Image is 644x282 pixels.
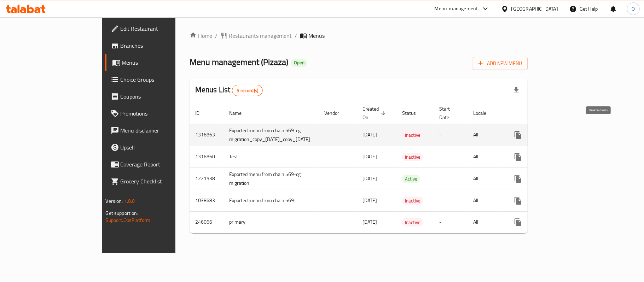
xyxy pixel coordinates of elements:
[291,60,307,66] span: Open
[473,57,528,70] button: Add New Menu
[190,102,583,233] table: enhanced table
[121,92,204,101] span: Coupons
[195,109,209,117] span: ID
[105,20,210,37] a: Edit Restaurant
[402,218,423,227] div: Inactive
[434,211,468,233] td: -
[527,192,544,209] button: Change Status
[527,170,544,187] button: Change Status
[121,24,204,33] span: Edit Restaurant
[402,197,423,205] span: Inactive
[402,131,423,139] span: Inactive
[229,109,251,117] span: Name
[402,175,420,183] span: Active
[362,152,377,161] span: [DATE]
[632,5,635,13] span: O
[362,217,377,227] span: [DATE]
[434,146,468,168] td: -
[468,211,504,233] td: All
[362,174,377,183] span: [DATE]
[105,173,210,190] a: Grocery Checklist
[510,127,527,143] button: more
[106,208,138,218] span: Get support on:
[473,109,495,117] span: Locale
[504,102,583,124] th: Actions
[527,214,544,231] button: Change Status
[232,87,262,94] span: 5 record(s)
[105,71,210,88] a: Choice Groups
[105,105,210,122] a: Promotions
[224,168,319,190] td: Exported menu from chain 569-cg migration
[402,218,423,227] span: Inactive
[527,148,544,165] button: Change Status
[106,196,123,206] span: Version:
[434,124,468,146] td: -
[362,130,377,139] span: [DATE]
[105,88,210,105] a: Coupons
[105,122,210,139] a: Menu disclaimer
[402,153,423,161] div: Inactive
[121,160,204,169] span: Coverage Report
[510,192,527,209] button: more
[468,124,504,146] td: All
[439,105,459,122] span: Start Date
[190,31,528,40] nav: breadcrumb
[229,31,292,40] span: Restaurants management
[511,5,558,13] div: [GEOGRAPHIC_DATA]
[106,216,151,225] a: Support.OpsPlatform
[434,190,468,211] td: -
[468,168,504,190] td: All
[434,168,468,190] td: -
[295,31,297,40] li: /
[510,214,527,231] button: more
[121,75,204,84] span: Choice Groups
[220,31,292,40] a: Restaurants management
[121,126,204,135] span: Menu disclaimer
[215,31,217,40] li: /
[402,131,423,139] div: Inactive
[124,196,135,206] span: 1.0.0
[478,59,522,68] span: Add New Menu
[324,109,348,117] span: Vendor
[435,5,478,13] div: Menu-management
[121,109,204,118] span: Promotions
[195,84,263,96] h2: Menus List
[232,85,263,96] div: Total records count
[105,37,210,54] a: Branches
[402,196,423,205] div: Inactive
[291,59,307,67] div: Open
[510,170,527,187] button: more
[402,109,425,117] span: Status
[121,41,204,50] span: Branches
[468,190,504,211] td: All
[122,58,204,67] span: Menus
[224,190,319,211] td: Exported menu from chain 569
[402,175,420,183] div: Active
[362,196,377,205] span: [DATE]
[224,211,319,233] td: primary
[527,127,544,143] button: Change Status
[121,143,204,152] span: Upsell
[224,146,319,168] td: Test
[362,105,388,122] span: Created On
[190,54,288,70] span: Menu management ( Pizaza )
[308,31,325,40] span: Menus
[468,146,504,168] td: All
[402,153,423,161] span: Inactive
[508,82,525,99] div: Export file
[224,124,319,146] td: Exported menu from chain 569-cg migration_copy_[DATE]_copy_[DATE]
[105,54,210,71] a: Menus
[121,177,204,186] span: Grocery Checklist
[510,148,527,165] button: more
[105,156,210,173] a: Coverage Report
[105,139,210,156] a: Upsell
